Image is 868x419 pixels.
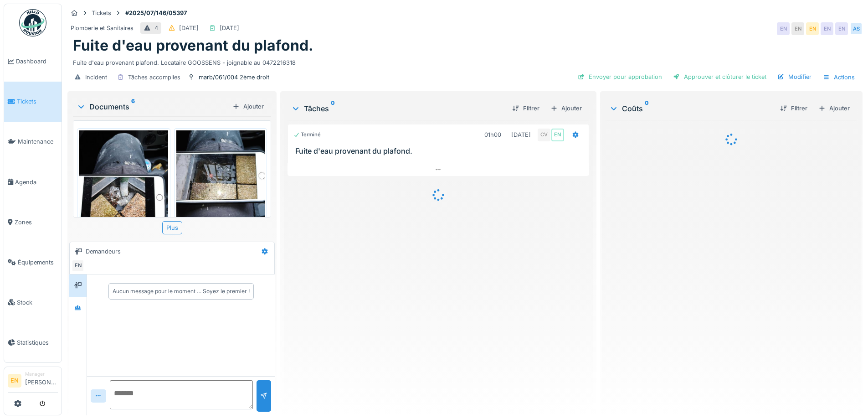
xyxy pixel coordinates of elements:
div: Documents [77,101,229,112]
div: Plomberie et Sanitaires [71,24,134,32]
div: Actions [819,71,859,84]
div: Tickets [92,9,111,17]
div: Aucun message pour le moment … Soyez le premier ! [113,287,250,295]
img: 1spfwql9cko26pw94dwdsfnz9lqg [79,130,168,248]
div: Fuite d'eau provenant plafond. Locataire GOOSSENS - joignable au 0472216318 [73,55,857,67]
div: Manager [25,371,58,378]
li: [PERSON_NAME] [25,371,58,390]
a: Zones [4,202,62,242]
div: EN [551,129,564,141]
span: Stock [17,298,58,307]
div: 4 [154,24,158,32]
span: Dashboard [16,57,58,66]
a: EN Manager[PERSON_NAME] [8,371,58,393]
img: rc8r8n74e7m147w3yyjzl5ek9zrn [176,130,265,248]
div: [DATE] [220,24,239,32]
div: AS [850,22,863,35]
li: EN [8,374,21,388]
a: Agenda [4,162,62,202]
sup: 0 [331,103,335,114]
div: Filtrer [776,102,811,114]
sup: 0 [645,103,649,114]
a: Stock [4,282,62,322]
a: Dashboard [4,41,62,82]
span: Statistiques [17,338,58,347]
div: [DATE] [179,24,199,32]
div: marb/061/004 2ème droit [199,73,269,82]
img: Badge_color-CXgf-gQk.svg [19,9,46,36]
div: EN [72,259,84,272]
h3: Fuite d'eau provenant du plafond. [295,147,585,155]
div: Envoyer pour approbation [574,71,666,83]
div: Tâches [291,103,504,114]
span: Agenda [15,178,58,186]
strong: #2025/07/146/05397 [122,9,190,17]
div: EN [791,22,804,35]
div: EN [806,22,819,35]
div: Ajouter [547,102,586,114]
span: Équipements [18,258,58,267]
div: [DATE] [511,130,531,139]
div: EN [777,22,790,35]
div: Plus [162,221,182,234]
div: Ajouter [229,100,267,113]
div: Approuver et clôturer le ticket [669,71,770,83]
h1: Fuite d'eau provenant du plafond. [73,37,313,54]
a: Équipements [4,242,62,282]
div: EN [835,22,848,35]
span: Maintenance [18,137,58,146]
div: Terminé [293,131,321,139]
a: Tickets [4,82,62,122]
div: CV [538,129,550,141]
a: Maintenance [4,122,62,162]
div: Filtrer [508,102,543,114]
div: Coûts [609,103,773,114]
div: Ajouter [815,102,853,114]
div: Incident [85,73,107,82]
span: Zones [15,218,58,227]
sup: 6 [131,101,135,112]
div: Tâches accomplies [128,73,180,82]
a: Statistiques [4,322,62,362]
div: EN [821,22,833,35]
div: Demandeurs [86,247,121,256]
div: 01h00 [484,130,501,139]
div: Modifier [774,71,815,83]
span: Tickets [17,97,58,106]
